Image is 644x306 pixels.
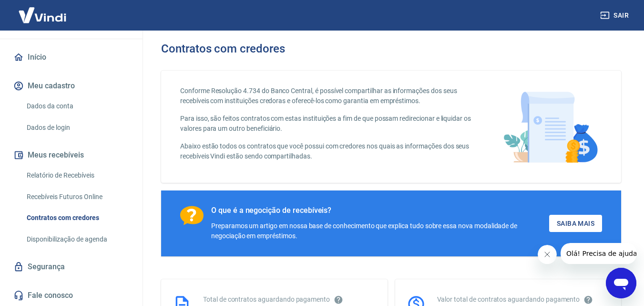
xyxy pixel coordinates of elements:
[11,75,131,96] button: Meu cadastro
[203,295,376,305] div: Total de contratos aguardando pagamento
[161,42,285,55] h3: Contratos com credores
[538,245,557,264] iframe: Fechar mensagem
[561,243,636,264] iframe: Mensagem da empresa
[23,187,131,207] a: Recebíveis Futuros Online
[180,114,476,134] p: Para isso, são feitos contratos com estas instituições a fim de que possam redirecionar e liquida...
[23,208,131,228] a: Contratos com credores
[23,166,131,185] a: Relatório de Recebíveis
[11,285,131,306] a: Fale conosco
[606,268,636,298] iframe: Botão para abrir a janela de mensagens
[11,47,131,68] a: Início
[211,206,549,215] div: O que é a negocição de recebíveis?
[499,86,602,168] img: main-image.9f1869c469d712ad33ce.png
[23,230,131,249] a: Disponibilização de agenda
[598,7,633,24] button: Sair
[334,295,343,305] svg: Esses contratos não se referem à Vindi, mas sim a outras instituições.
[11,0,73,30] img: Vindi
[180,206,204,225] img: Ícone com um ponto de interrogação.
[211,221,549,241] div: Preparamos um artigo em nossa base de conhecimento que explica tudo sobre essa nova modalidade de...
[11,256,131,277] a: Segurança
[437,295,610,305] div: Valor total de contratos aguardando pagamento
[180,86,476,106] p: Conforme Resolução 4.734 do Banco Central, é possível compartilhar as informações dos seus recebí...
[23,118,131,137] a: Dados de login
[11,145,131,166] button: Meus recebíveis
[180,141,476,161] p: Abaixo estão todos os contratos que você possui com credores nos quais as informações dos seus re...
[23,96,131,116] a: Dados da conta
[549,215,602,232] a: Saiba Mais
[6,7,80,14] span: Olá! Precisa de ajuda?
[583,295,593,305] svg: O valor comprometido não se refere a pagamentos pendentes na Vindi e sim como garantia a outras i...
